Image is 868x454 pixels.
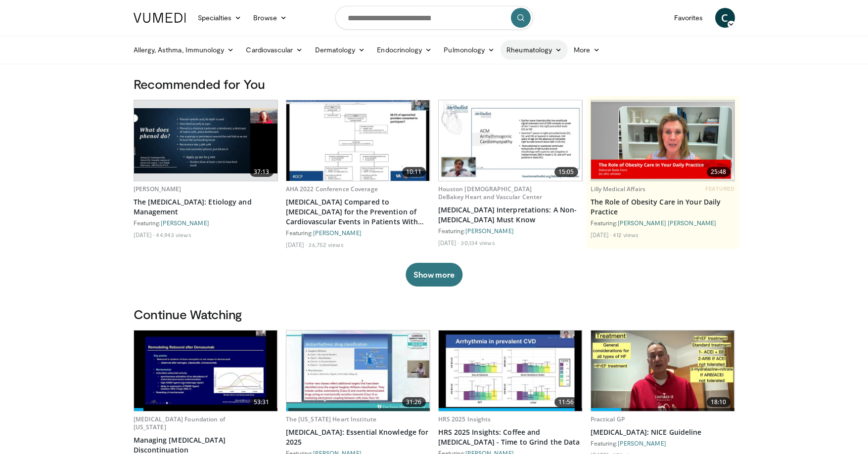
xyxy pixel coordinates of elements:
[618,219,717,226] a: [PERSON_NAME] [PERSON_NAME]
[286,241,307,248] li: [DATE]
[554,167,578,177] span: 15:05
[460,239,495,247] li: 30,134 views
[438,227,583,235] div: Featuring:
[591,330,734,411] a: 18:10
[134,330,277,411] img: 44f3f9b2-f7e8-48a0-ac39-654d974bfb1f.620x360_q85_upscale.jpg
[134,330,277,411] a: 53:31
[286,330,430,411] a: 31:26
[438,205,583,225] a: [MEDICAL_DATA] Interpretations: A Non-[MEDICAL_DATA] Must Know
[439,330,582,411] a: 11:56
[438,40,501,60] a: Pulmonology
[308,241,343,248] li: 36,752 views
[438,427,583,447] a: HRS 2025 Insights: Coffee and [MEDICAL_DATA] - Time to Grind the Data
[286,100,430,181] img: 7c0f9b53-1609-4588-8498-7cac8464d722.620x360_q85_upscale.jpg
[134,231,155,239] li: [DATE]
[240,40,309,60] a: Cardiovascular
[554,397,578,407] span: 11:56
[134,76,735,92] h3: Recommended for You
[161,219,209,226] a: [PERSON_NAME]
[335,6,533,30] input: Search topics, interventions
[134,306,735,322] h3: Continue Watching
[618,440,666,447] a: [PERSON_NAME]
[286,100,430,181] a: 10:11
[591,231,612,239] li: [DATE]
[591,100,734,181] a: 25:48
[371,40,438,60] a: Endocrinology
[591,219,735,227] div: Featuring:
[591,439,735,447] div: Featuring:
[156,231,191,239] li: 44,943 views
[438,185,543,201] a: Houston [DEMOGRAPHIC_DATA] DeBakey Heart and Vascular Center
[134,185,182,193] a: [PERSON_NAME]
[438,415,491,423] a: HRS 2025 Insights
[402,397,426,407] span: 31:26
[501,40,568,60] a: Rheumatology
[591,102,734,179] img: e1208b6b-349f-4914-9dd7-f97803bdbf1d.png.620x360_q85_upscale.png
[134,13,186,23] img: VuMedi Logo
[247,8,293,28] a: Browse
[309,40,371,60] a: Dermatology
[591,330,734,411] img: cd33c47e-f402-4607-9148-8789143ab1c2.620x360_q85_upscale.jpg
[134,197,278,217] a: The [MEDICAL_DATA]: Etiology and Management
[286,229,430,237] div: Featuring:
[286,185,378,193] a: AHA 2022 Conference Coverage
[250,167,274,177] span: 37:13
[250,397,274,407] span: 53:31
[286,427,430,447] a: [MEDICAL_DATA]: Essential Knowledge for 2025
[439,100,582,181] img: 59f69555-d13b-4130-aa79-5b0c1d5eebbb.620x360_q85_upscale.jpg
[128,40,240,60] a: Allergy, Asthma, Immunology
[134,219,278,227] div: Featuring:
[439,100,582,181] a: 15:05
[568,40,606,60] a: More
[715,8,735,28] a: C
[286,415,377,423] a: The [US_STATE] Heart Institute
[707,397,731,407] span: 18:10
[134,108,277,173] img: c5af237d-e68a-4dd3-8521-77b3daf9ece4.620x360_q85_upscale.jpg
[134,415,225,431] a: [MEDICAL_DATA] Foundation of [US_STATE]
[668,8,709,28] a: Favorites
[402,167,426,177] span: 10:11
[192,8,248,28] a: Specialties
[707,167,731,177] span: 25:48
[406,263,462,287] button: Show more
[591,197,735,217] a: The Role of Obesity Care in Your Daily Practice
[286,330,430,411] img: 2bc78956-8a98-43be-8b4f-83b3e3d8c484.620x360_q85_upscale.jpg
[591,415,625,423] a: Practical GP
[439,330,582,411] img: 25c04896-53d6-4a05-9178-9b8aabfb644a.620x360_q85_upscale.jpg
[286,197,430,227] a: [MEDICAL_DATA] Compared to [MEDICAL_DATA] for the Prevention of Cardiovascular Events in Patients...
[313,229,362,236] a: [PERSON_NAME]
[591,427,735,437] a: [MEDICAL_DATA]: NICE Guideline
[134,100,277,181] a: 37:13
[613,231,639,239] li: 412 views
[438,239,459,247] li: [DATE]
[465,227,514,234] a: [PERSON_NAME]
[591,185,646,193] a: Lilly Medical Affairs
[705,185,734,192] span: FEATURED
